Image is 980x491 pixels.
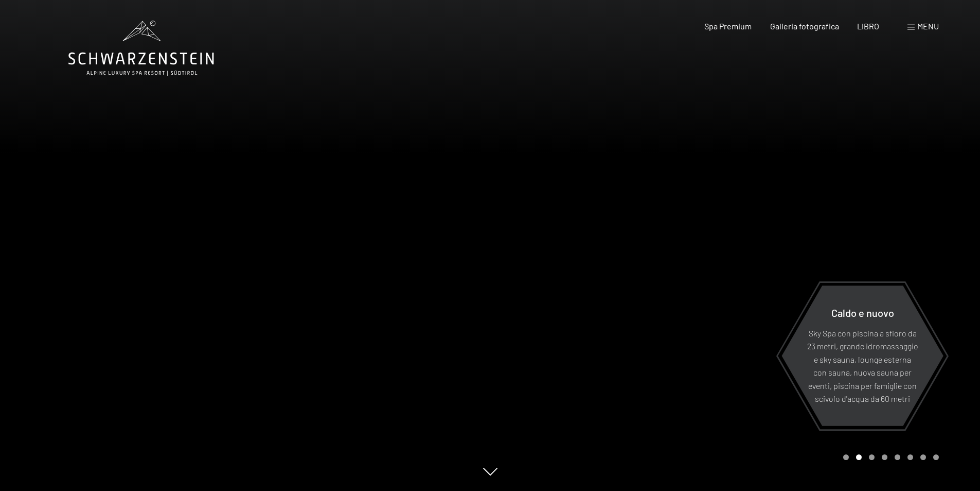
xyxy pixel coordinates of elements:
div: Pagina 4 del carosello [882,454,887,460]
div: Pagina 6 della giostra [907,454,913,460]
div: Carousel Page 1 [843,454,849,460]
div: Pagina 8 della giostra [933,454,939,460]
font: Caldo e nuovo [831,306,894,318]
div: Carosello Pagina 7 [920,454,926,460]
a: Caldo e nuovo Sky Spa con piscina a sfioro da 23 metri, grande idromassaggio e sky sauna, lounge ... [781,285,944,427]
div: Paginazione carosello [840,454,939,460]
div: Pagina 5 della giostra [895,454,900,460]
div: Carousel Page 2 (Current Slide) [856,454,862,460]
a: Galleria fotografica [770,21,839,31]
a: LIBRO [857,21,879,31]
a: Spa Premium [704,21,752,31]
div: Pagina 3 della giostra [869,454,875,460]
font: menu [917,21,939,31]
font: Sky Spa con piscina a sfioro da 23 metri, grande idromassaggio e sky sauna, lounge esterna con sa... [807,328,918,403]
